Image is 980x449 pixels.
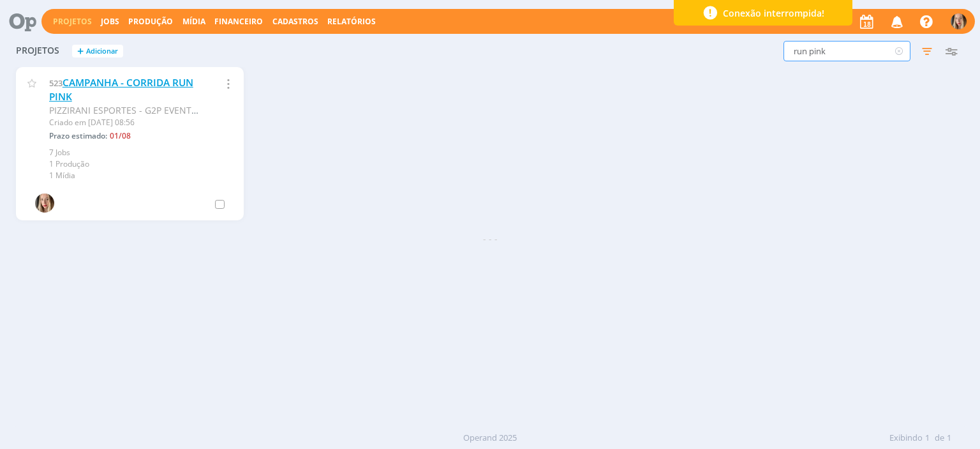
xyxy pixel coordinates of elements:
[49,170,228,181] div: 1 Mídia
[110,130,131,141] span: 01/08
[723,6,824,20] span: Conexão interrompida!
[128,16,173,27] a: Produção
[53,16,92,27] a: Projetos
[16,45,59,56] span: Projetos
[49,117,200,128] div: Criado em [DATE] 08:56
[935,432,944,445] span: de
[951,13,967,29] img: T
[925,432,930,445] span: 1
[49,76,193,103] a: CAMPANHA - CORRIDA RUN PINK
[77,45,84,58] span: +
[211,17,267,27] button: Financeiro
[950,10,967,33] button: T
[49,147,228,158] div: 7 Jobs
[10,232,970,245] div: - - -
[783,41,910,61] input: Busca
[124,17,177,27] button: Produção
[323,17,380,27] button: Relatórios
[214,16,263,27] a: Financeiro
[179,17,209,27] button: Mídia
[97,17,123,27] button: Jobs
[327,16,376,27] a: Relatórios
[72,45,123,58] button: +Adicionar
[49,77,63,89] span: 523
[49,104,228,116] span: PIZZIRANI ESPORTES - G2P EVENTOS LTDA
[49,158,228,170] div: 1 Produção
[49,130,107,141] span: Prazo estimado:
[947,432,951,445] span: 1
[101,16,119,27] a: Jobs
[889,432,923,445] span: Exibindo
[269,17,322,27] button: Cadastros
[49,17,96,27] button: Projetos
[182,16,205,27] a: Mídia
[272,16,318,27] span: Cadastros
[86,47,118,56] span: Adicionar
[35,194,54,213] img: T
